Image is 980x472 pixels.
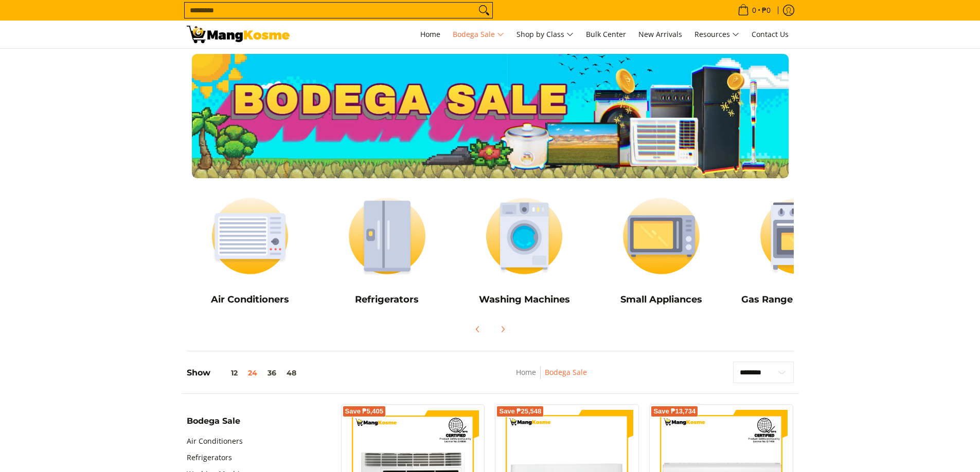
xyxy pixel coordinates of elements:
h5: Air Conditioners [187,294,314,306]
a: Bodega Sale [545,367,587,377]
span: Bodega Sale [187,417,240,425]
a: Resources [689,21,744,48]
a: Bulk Center [581,21,631,48]
img: Small Appliances [598,188,725,284]
button: Previous [467,318,489,341]
a: New Arrivals [633,21,687,48]
button: Next [491,318,514,341]
span: Save ₱5,405 [345,408,384,414]
a: Air Conditioners Air Conditioners [187,188,314,313]
a: Air Conditioners [187,433,243,449]
span: Bulk Center [586,29,626,39]
button: 48 [281,369,301,377]
span: Shop by Class [516,28,574,41]
button: 36 [262,369,281,377]
span: New Arrivals [638,29,682,39]
button: 24 [243,369,262,377]
a: Contact Us [746,21,794,48]
button: 12 [210,369,243,377]
span: Home [420,29,440,39]
h5: Show [187,368,301,378]
a: Small Appliances Small Appliances [598,188,725,313]
h5: Small Appliances [598,294,725,306]
span: Save ₱13,734 [653,408,696,414]
span: Save ₱25,548 [499,408,541,414]
nav: Breadcrumbs [448,366,656,389]
h5: Gas Range and Cookers [735,294,862,306]
nav: Main Menu [300,21,794,48]
a: Home [415,21,446,48]
span: 0 [751,7,758,14]
a: Bodega Sale [448,21,509,48]
img: Bodega Sale l Mang Kosme: Cost-Efficient &amp; Quality Home Appliances [187,26,290,43]
img: Washing Machines [461,188,588,284]
span: ₱0 [760,7,772,14]
span: • [735,5,774,16]
a: Home [516,367,536,377]
a: Cookers Gas Range and Cookers [735,188,862,313]
a: Washing Machines Washing Machines [461,188,588,313]
img: Cookers [735,188,862,284]
button: Search [476,3,492,18]
a: Refrigerators [187,449,232,466]
img: Air Conditioners [187,188,314,284]
span: Resources [694,28,739,41]
span: Bodega Sale [453,28,504,41]
h5: Washing Machines [461,294,588,306]
a: Shop by Class [511,21,579,48]
h5: Refrigerators [324,294,451,306]
summary: Open [187,417,240,433]
img: Refrigerators [324,188,451,284]
span: Contact Us [752,29,789,39]
a: Refrigerators Refrigerators [324,188,451,313]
